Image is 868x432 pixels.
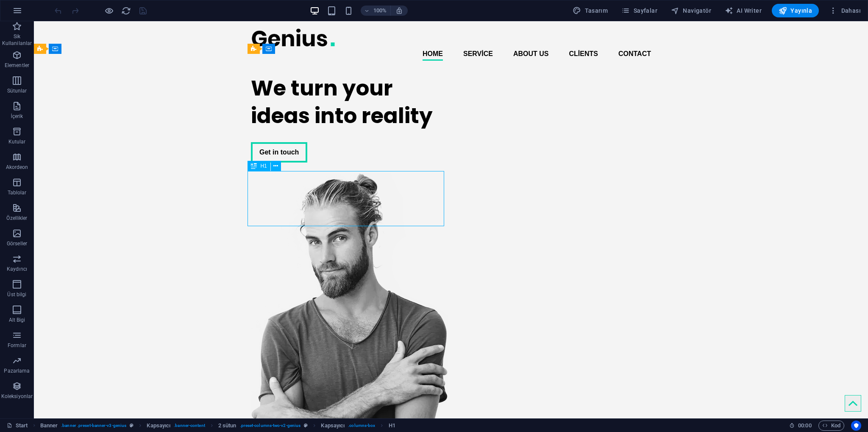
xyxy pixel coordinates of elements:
[671,6,711,15] span: Navigatör
[321,421,345,431] span: Seçmek için tıkla. Düzenlemek için çift tıkla
[218,421,236,431] span: Seçmek için tıkla. Düzenlemek için çift tıkla
[4,367,30,374] p: Pazarlama
[121,6,131,16] i: Sayfayı yeniden yükleyin
[348,421,375,431] span: . columns-box
[7,266,27,272] p: Kaydırıcı
[569,4,611,17] button: Tasarım
[121,6,131,16] button: reload
[1,393,33,400] p: Koleksiyonlar
[11,113,23,120] p: İçerik
[174,421,205,431] span: . banner-content
[772,4,819,17] button: Yayınla
[818,421,844,431] button: Kod
[6,215,27,222] p: Özellikler
[621,6,657,15] span: Sayfalar
[789,421,812,431] h6: Oturum süresi
[5,62,29,69] p: Elementler
[798,421,811,431] span: 00 00
[618,4,661,17] button: Sayfalar
[8,138,26,145] p: Kutular
[40,421,58,431] span: Seçmek için tıkla. Düzenlemek için çift tıkla
[7,87,27,94] p: Sütunlar
[7,421,28,431] a: Seçimi iptal etmek için tıkla. Sayfaları açmak için çift tıkla
[573,6,608,15] span: Tasarım
[725,6,762,15] span: AI Writer
[779,6,812,15] span: Yayınla
[361,6,391,16] button: 100%
[822,421,840,431] span: Kod
[40,421,395,431] nav: breadcrumb
[260,163,267,168] span: H1
[304,423,308,428] i: Bu element, özelleştirilebilir bir ön ayar
[668,4,715,17] button: Navigatör
[6,164,28,171] p: Akordeon
[130,423,134,428] i: Bu element, özelleştirilebilir bir ön ayar
[829,6,861,15] span: Dahası
[7,240,27,247] p: Görseller
[8,189,27,196] p: Tablolar
[389,421,395,431] span: Seçmek için tıkla. Düzenlemek için çift tıkla
[240,421,301,431] span: . preset-columns-two-v2-genius
[395,7,403,14] i: Yeniden boyutlandırmada yakınlaştırma düzeyini seçilen cihaza uyacak şekilde otomatik olarak ayarla.
[61,421,126,431] span: . banner .preset-banner-v3-genius
[804,422,805,429] span: :
[7,291,26,298] p: Üst bilgi
[373,6,387,16] h6: 100%
[9,317,25,323] p: Alt Bigi
[851,421,861,431] button: Usercentrics
[826,4,864,17] button: Dahası
[147,421,170,431] span: Seçmek için tıkla. Düzenlemek için çift tıkla
[8,342,26,349] p: Formlar
[721,4,765,17] button: AI Writer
